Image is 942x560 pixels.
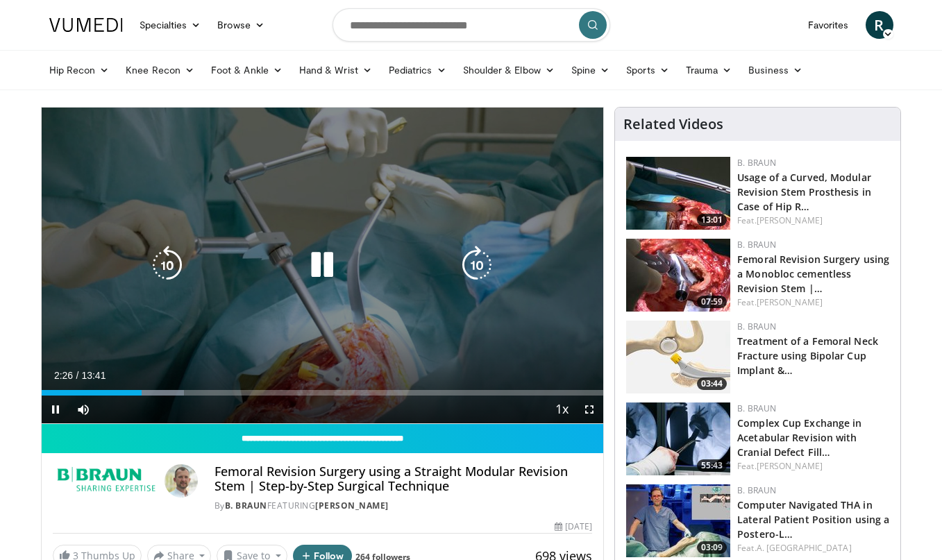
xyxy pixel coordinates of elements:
[618,56,678,84] a: Sports
[740,56,811,84] a: Business
[737,321,776,332] a: B. Braun
[737,171,871,213] a: Usage of a Curved, Modular Revision Stem Prosthesis in Case of Hip R…
[757,296,823,308] a: [PERSON_NAME]
[42,390,604,396] div: Progress Bar
[54,370,73,381] span: 2:26
[737,214,889,227] div: Feat.
[76,370,79,381] span: /
[626,402,730,475] img: 8b64c0ca-f349-41b4-a711-37a94bb885a5.jpg.150x105_q85_crop-smart_upscale.jpg
[626,239,730,312] a: 07:59
[215,500,592,512] div: By FEATURING
[697,459,727,472] span: 55:43
[737,157,776,169] a: B. Braun
[697,541,727,554] span: 03:09
[333,8,610,42] input: Search topics, interventions
[737,484,776,496] a: B. Braun
[626,321,730,393] img: dd541074-bb98-4b7d-853b-83c717806bb5.jpg.150x105_q85_crop-smart_upscale.jpg
[380,56,455,84] a: Pediatrics
[626,321,730,393] a: 03:44
[81,370,106,381] span: 13:41
[757,542,852,554] a: A. [GEOGRAPHIC_DATA]
[69,396,97,423] button: Mute
[626,402,730,475] a: 55:43
[737,460,889,473] div: Feat.
[626,239,730,312] img: 97950487-ad54-47b6-9334-a8a64355b513.150x105_q85_crop-smart_upscale.jpg
[209,11,273,39] a: Browse
[757,214,823,226] a: [PERSON_NAME]
[548,396,575,423] button: Playback Rate
[737,239,776,251] a: B. Braun
[131,11,210,39] a: Specialties
[697,214,727,226] span: 13:01
[737,498,889,541] a: Computer Navigated THA in Lateral Patient Position using a Postero-L…
[225,500,267,511] a: B. Braun
[737,416,861,459] a: Complex Cup Exchange in Acetabular Revision with Cranial Defect Fill…
[215,464,592,494] h4: Femoral Revision Surgery using a Straight Modular Revision Stem | Step-by-Step Surgical Technique
[575,396,603,423] button: Fullscreen
[117,56,203,84] a: Knee Recon
[53,464,159,498] img: B. Braun
[697,296,727,308] span: 07:59
[626,157,730,230] a: 13:01
[455,56,563,84] a: Shoulder & Elbow
[291,56,380,84] a: Hand & Wrist
[737,296,889,309] div: Feat.
[626,484,730,557] img: 11fc43c8-c25e-4126-ac60-c8374046ba21.jpg.150x105_q85_crop-smart_upscale.jpg
[203,56,291,84] a: Foot & Ankle
[623,116,723,133] h4: Related Videos
[697,377,727,390] span: 03:44
[49,18,123,32] img: VuMedi Logo
[626,157,730,230] img: 3f0fddff-fdec-4e4b-bfed-b21d85259955.150x105_q85_crop-smart_upscale.jpg
[626,484,730,557] a: 03:09
[757,460,823,472] a: [PERSON_NAME]
[678,56,741,84] a: Trauma
[737,542,889,554] div: Feat.
[165,464,198,498] img: Avatar
[42,108,604,424] video-js: Video Player
[555,520,592,533] div: [DATE]
[563,56,618,84] a: Spine
[737,402,776,414] a: B. Braun
[315,500,389,511] a: [PERSON_NAME]
[42,396,69,423] button: Pause
[41,56,118,84] a: Hip Recon
[866,11,893,39] a: R
[737,253,889,295] a: Femoral Revision Surgery using a Monobloc cementless Revision Stem |…
[737,334,878,377] a: Treatment of a Femoral Neck Fracture using Bipolar Cup Implant &…
[800,11,857,39] a: Favorites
